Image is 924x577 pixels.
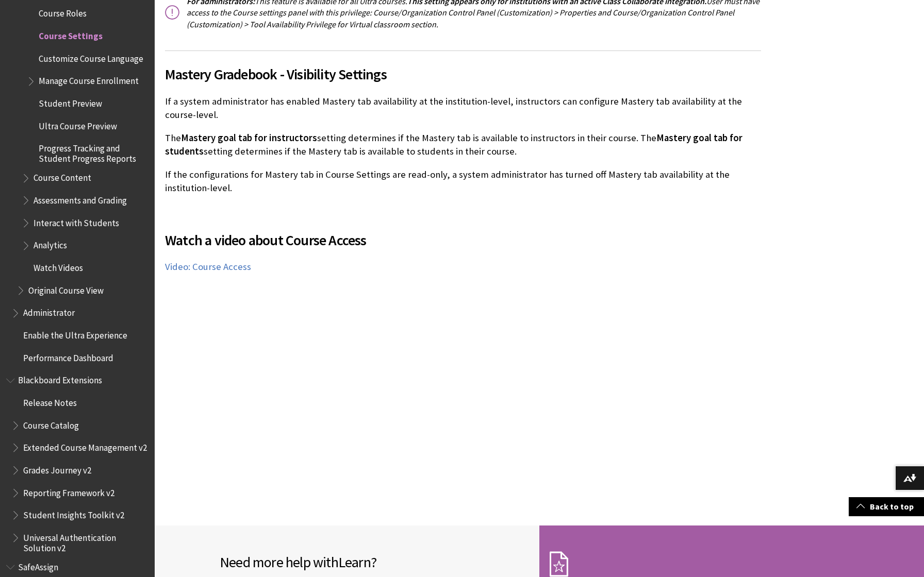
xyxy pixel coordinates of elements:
a: Back to top [849,497,924,516]
span: SafeAssign [18,558,58,572]
span: Student Preview [39,95,102,109]
h2: Need more help with ? [220,551,529,573]
span: Watch a video about Course Access [165,229,761,251]
span: Grades Journey v2 [23,462,91,476]
span: Student Insights Toolkit v2 [23,506,124,520]
span: Extended Course Management v2 [23,439,147,453]
span: Learn [338,553,371,571]
span: Mastery goal tab for students [165,132,742,157]
p: If the configurations for Mastery tab in Course Settings are read-only, a system administrator ha... [165,168,761,195]
span: Course Settings [39,27,103,41]
span: Enable the Ultra Experience [23,327,127,341]
span: Interact with Students [34,214,119,228]
span: Course Roles [39,5,87,19]
span: Course Content [34,169,91,183]
span: Assessments and Grading [34,192,127,206]
img: Subscription Icon [550,551,568,577]
span: Release Notes [23,394,77,408]
span: Performance Dashboard [23,349,113,363]
span: Universal Authentication Solution v2 [23,529,147,553]
span: Ultra Course Preview [39,117,117,131]
nav: Book outline for Blackboard Extensions [6,372,148,554]
span: Mastery Gradebook - Visibility Settings [165,63,761,85]
span: Administrator [23,304,75,318]
span: Analytics [34,237,67,251]
span: Blackboard Extensions [18,372,102,386]
span: Manage Course Enrollment [39,73,139,87]
a: Video: Course Access [165,261,251,273]
p: If a system administrator has enabled Mastery tab availability at the institution-level, instruct... [165,95,761,122]
p: The setting determines if the Mastery tab is available to instructors in their course. The settin... [165,131,761,158]
span: Customize Course Language [39,50,143,64]
span: Course Catalog [23,417,79,431]
span: Original Course View [28,282,104,296]
span: Mastery goal tab for instructors [181,132,317,144]
span: Reporting Framework v2 [23,484,114,498]
span: Progress Tracking and Student Progress Reports [39,140,147,164]
span: Watch Videos [34,259,83,273]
